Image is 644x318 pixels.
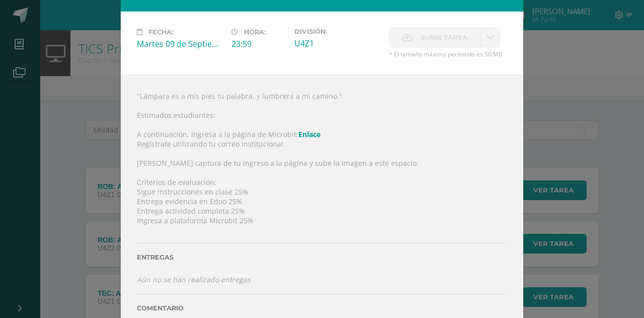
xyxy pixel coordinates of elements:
div: 23:59 [231,38,286,49]
label: La fecha de entrega ha expirado [389,28,480,47]
label: Comentario [137,304,507,312]
span: Hora: [244,28,266,36]
span: * El tamaño máximo permitido es 50 MB [389,50,507,58]
label: Entregas [137,253,507,261]
span: Fecha: [148,28,173,36]
a: La fecha de entrega ha expirado [480,28,500,47]
i: Aún no se han realizado entregas [137,275,251,284]
label: División: [294,28,381,35]
div: U4Z1 [294,38,381,49]
div: Martes 09 de Septiembre [137,38,223,49]
span: Subir tarea [421,28,467,47]
a: Enlace [298,130,320,139]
